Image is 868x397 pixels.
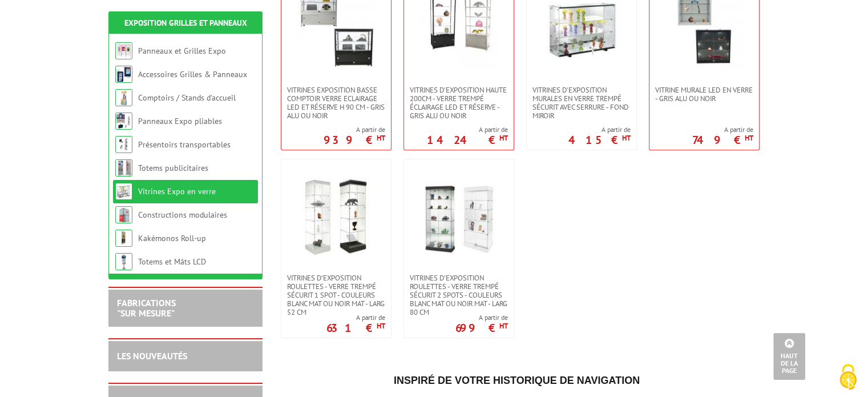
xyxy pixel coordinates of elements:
sup: HT [499,133,508,143]
img: Vitrines d'exposition roulettes - verre trempé sécurit 2 spots - couleurs blanc mat ou noir mat -... [419,177,499,256]
img: Totems et Mâts LCD [115,253,132,270]
span: VITRINES D'EXPOSITION HAUTE 200cm - VERRE TREMPé ÉCLAIRAGE LED ET RÉSERVE - GRIS ALU OU NOIR [410,86,508,120]
a: Totems et Mâts LCD [138,256,206,267]
img: Kakémonos Roll-up [115,230,132,247]
a: Vitrine Murale LED en verre - GRIS ALU OU NOIR [649,86,759,103]
a: FABRICATIONS"Sur Mesure" [117,297,176,319]
span: Inspiré de votre historique de navigation [394,375,640,386]
a: Vitrines d'exposition murales en verre trempé sécurit avec serrure - fond miroir [527,86,636,120]
img: Vitrines d'exposition roulettes - verre trempé sécurit 1 spot - couleurs blanc mat ou noir mat - ... [296,177,376,256]
button: Cookies (fenêtre modale) [828,358,868,397]
img: Cookies (fenêtre modale) [834,363,862,391]
a: LES NOUVEAUTÉS [117,350,187,362]
span: VITRINES EXPOSITION BASSE COMPTOIR VERRE ECLAIRAGE LED ET RÉSERVE H 90 CM - GRIS ALU OU NOIR [287,86,385,120]
p: 939 € [324,137,385,143]
span: A partir de [324,125,385,134]
a: Constructions modulaires [138,210,227,220]
sup: HT [377,133,385,143]
a: Comptoirs / Stands d'accueil [138,93,236,103]
img: Totems publicitaires [115,159,132,177]
span: A partir de [326,313,385,322]
span: A partir de [427,125,508,134]
sup: HT [745,133,753,143]
a: Panneaux et Grilles Expo [138,46,226,56]
img: Vitrines Expo en verre [115,183,132,200]
p: 415 € [568,137,631,143]
a: Panneaux Expo pliables [138,116,222,126]
span: A partir de [455,313,508,322]
img: Accessoires Grilles & Panneaux [115,66,132,83]
span: Vitrines d'exposition roulettes - verre trempé sécurit 1 spot - couleurs blanc mat ou noir mat - ... [287,274,385,316]
span: A partir de [692,125,753,134]
sup: HT [499,321,508,331]
span: A partir de [568,125,631,134]
span: Vitrines d'exposition roulettes - verre trempé sécurit 2 spots - couleurs blanc mat ou noir mat -... [410,274,508,316]
a: Vitrines d'exposition roulettes - verre trempé sécurit 2 spots - couleurs blanc mat ou noir mat -... [404,274,514,316]
a: Vitrines d'exposition roulettes - verre trempé sécurit 1 spot - couleurs blanc mat ou noir mat - ... [281,274,391,316]
sup: HT [622,133,631,143]
a: Totems publicitaires [138,163,208,173]
a: Présentoirs transportables [138,139,231,150]
img: Panneaux et Grilles Expo [115,42,132,59]
a: Accessoires Grilles & Panneaux [138,69,247,79]
a: Exposition Grilles et Panneaux [124,18,247,28]
p: 631 € [326,324,385,331]
img: Présentoirs transportables [115,136,132,153]
a: Haut de la page [773,333,805,380]
p: 749 € [692,137,753,143]
a: Kakémonos Roll-up [138,233,206,243]
img: Comptoirs / Stands d'accueil [115,89,132,106]
a: VITRINES EXPOSITION BASSE COMPTOIR VERRE ECLAIRAGE LED ET RÉSERVE H 90 CM - GRIS ALU OU NOIR [281,86,391,120]
p: 699 € [455,324,508,331]
a: Vitrines Expo en verre [138,186,216,197]
p: 1424 € [427,137,508,143]
span: Vitrine Murale LED en verre - GRIS ALU OU NOIR [655,86,753,103]
a: VITRINES D'EXPOSITION HAUTE 200cm - VERRE TREMPé ÉCLAIRAGE LED ET RÉSERVE - GRIS ALU OU NOIR [404,86,514,120]
sup: HT [377,321,385,331]
span: Vitrines d'exposition murales en verre trempé sécurit avec serrure - fond miroir [532,86,631,120]
img: Constructions modulaires [115,206,132,223]
img: Panneaux Expo pliables [115,113,132,130]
